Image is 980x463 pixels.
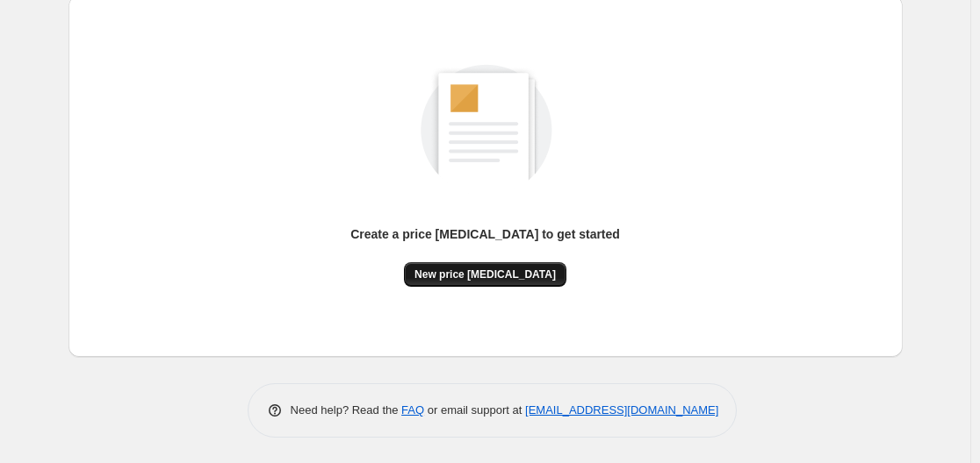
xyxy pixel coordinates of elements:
[424,403,525,417] span: or email support at
[414,267,556,281] span: New price [MEDICAL_DATA]
[350,225,620,243] p: Create a price [MEDICAL_DATA] to get started
[401,403,424,417] a: FAQ
[404,262,566,287] button: New price [MEDICAL_DATA]
[291,403,402,417] span: Need help? Read the
[525,403,718,417] a: [EMAIL_ADDRESS][DOMAIN_NAME]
